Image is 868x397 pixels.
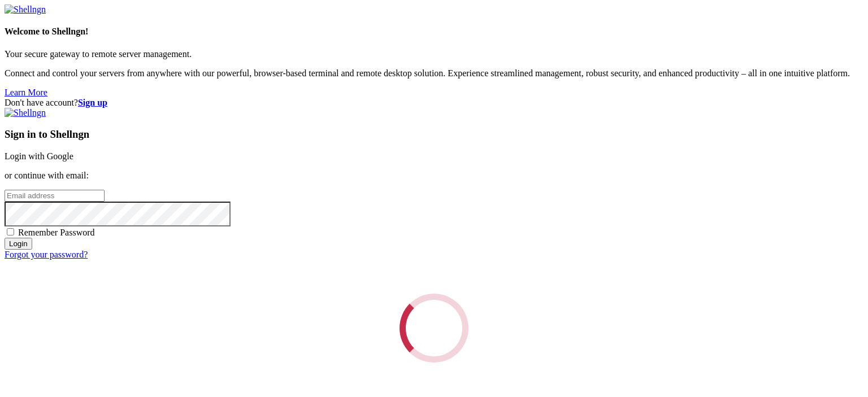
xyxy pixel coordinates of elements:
p: Connect and control your servers from anywhere with our powerful, browser-based terminal and remo... [5,68,863,78]
img: Shellngn [5,108,46,118]
img: Shellngn [5,5,46,15]
div: Loading... [400,294,468,363]
p: Your secure gateway to remote server management. [5,49,863,59]
a: Login with Google [5,151,73,161]
a: Sign up [78,98,107,107]
div: Don't have account? [5,98,863,108]
input: Remember Password [7,228,14,235]
p: or continue with email: [5,171,863,181]
span: Remember Password [18,228,95,237]
input: Email address [5,190,105,202]
a: Learn More [5,88,47,97]
h3: Sign in to Shellngn [5,128,863,141]
h4: Welcome to Shellngn! [5,27,863,37]
a: Forgot your password? [5,250,88,259]
input: Login [5,238,32,250]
